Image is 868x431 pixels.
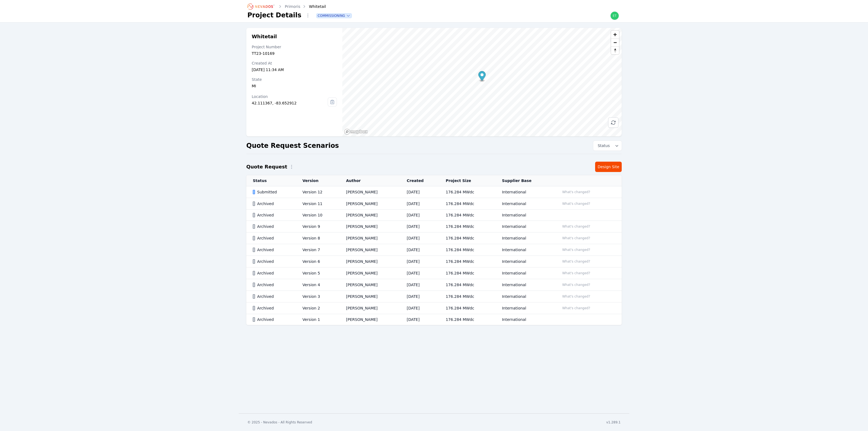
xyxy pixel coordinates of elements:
[439,314,495,325] td: 176.284 MWdc
[246,314,622,325] tr: ArchivedVersion 1[PERSON_NAME][DATE]176.284 MWdcInternational
[252,60,337,66] div: Created At
[439,291,495,302] td: 176.284 MWdc
[246,221,622,232] tr: ArchivedVersion 9[PERSON_NAME][DATE]176.284 MWdcInternationalWhat's changed?
[560,224,593,229] button: What's changed?
[439,256,495,267] td: 176.284 MWdc
[439,210,495,221] td: 176.284 MWdc
[252,33,337,40] h2: Whitetail
[252,94,328,99] div: Location
[611,31,619,39] button: Zoom in
[560,270,593,276] button: What's changed?
[296,175,340,186] th: Version
[296,232,340,244] td: Version 8
[400,221,439,232] td: [DATE]
[246,267,622,279] tr: ArchivedVersion 5[PERSON_NAME][DATE]176.284 MWdcInternationalWhat's changed?
[340,198,400,210] td: [PERSON_NAME]
[439,175,495,186] th: Project Size
[400,291,439,302] td: [DATE]
[296,244,340,256] td: Version 7
[246,163,287,171] h2: Quote Request
[296,314,340,325] td: Version 1
[317,14,352,18] span: Commissioning
[495,198,553,210] td: International
[247,2,326,11] nav: Breadcrumb
[296,267,340,279] td: Version 5
[478,71,486,82] div: Map marker
[560,189,593,195] button: What's changed?
[253,247,293,253] div: Archived
[439,267,495,279] td: 176.284 MWdc
[400,279,439,291] td: [DATE]
[296,198,340,210] td: Version 11
[253,294,293,299] div: Archived
[495,302,553,314] td: International
[611,47,619,54] span: Reset bearing to north
[253,235,293,241] div: Archived
[340,186,400,198] td: [PERSON_NAME]
[296,221,340,232] td: Version 9
[495,279,553,291] td: International
[495,291,553,302] td: International
[610,11,619,20] img: ethan.harte@nevados.solar
[400,186,439,198] td: [DATE]
[246,198,622,210] tr: ArchivedVersion 11[PERSON_NAME][DATE]176.284 MWdcInternationalWhat's changed?
[560,305,593,311] button: What's changed?
[252,100,328,106] div: 42.111367, -83.652912
[340,256,400,267] td: [PERSON_NAME]
[400,210,439,221] td: [DATE]
[560,201,593,207] button: What's changed?
[344,129,368,135] a: Mapbox homepage
[495,221,553,232] td: International
[246,291,622,302] tr: ArchivedVersion 3[PERSON_NAME][DATE]176.284 MWdcInternationalWhat's changed?
[439,279,495,291] td: 176.284 MWdc
[340,279,400,291] td: [PERSON_NAME]
[247,420,312,424] div: © 2025 - Nevados - All Rights Reserved
[495,314,553,325] td: International
[495,186,553,198] td: International
[439,186,495,198] td: 176.284 MWdc
[246,210,622,221] tr: ArchivedVersion 10[PERSON_NAME][DATE]176.284 MWdcInternational
[439,302,495,314] td: 176.284 MWdc
[296,256,340,267] td: Version 6
[439,244,495,256] td: 176.284 MWdc
[400,314,439,325] td: [DATE]
[253,212,293,218] div: Archived
[340,232,400,244] td: [PERSON_NAME]
[340,244,400,256] td: [PERSON_NAME]
[439,221,495,232] td: 176.284 MWdc
[340,175,400,186] th: Author
[253,224,293,229] div: Archived
[439,232,495,244] td: 176.284 MWdc
[593,141,622,151] button: Status
[246,256,622,267] tr: ArchivedVersion 6[PERSON_NAME][DATE]176.284 MWdcInternationalWhat's changed?
[340,291,400,302] td: [PERSON_NAME]
[560,282,593,288] button: What's changed?
[595,162,622,172] a: Design Site
[252,83,337,89] div: MI
[296,279,340,291] td: Version 4
[400,302,439,314] td: [DATE]
[285,4,300,9] a: Primoris
[495,244,553,256] td: International
[560,235,593,241] button: What's changed?
[296,302,340,314] td: Version 2
[253,189,293,195] div: Submitted
[252,44,337,50] div: Project Number
[253,259,293,264] div: Archived
[495,256,553,267] td: International
[340,221,400,232] td: [PERSON_NAME]
[495,175,553,186] th: Supplier Base
[252,51,337,56] div: TT23-10169
[253,305,293,311] div: Archived
[296,291,340,302] td: Version 3
[252,67,337,72] div: [DATE] 11:34 AM
[560,258,593,264] button: What's changed?
[340,210,400,221] td: [PERSON_NAME]
[611,39,619,46] button: Zoom out
[252,77,337,82] div: State
[246,244,622,256] tr: ArchivedVersion 7[PERSON_NAME][DATE]176.284 MWdcInternationalWhat's changed?
[439,198,495,210] td: 176.284 MWdc
[606,420,621,424] div: v1.289.1
[296,186,340,198] td: Version 12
